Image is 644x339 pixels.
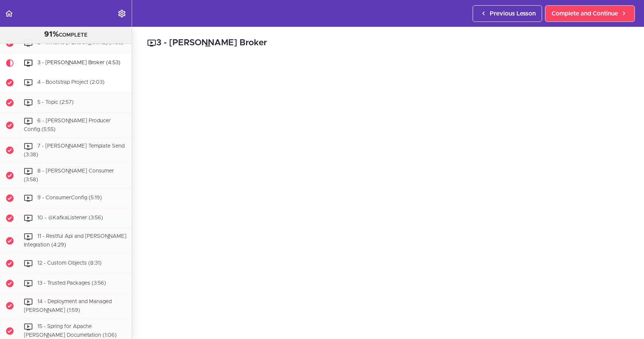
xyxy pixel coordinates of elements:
[24,118,111,132] span: 6 - [PERSON_NAME] Producer Config (5:55)
[24,324,117,338] span: 15 - Spring for Apache [PERSON_NAME] Documetation (1:06)
[117,9,126,18] svg: Settings Menu
[545,5,635,22] a: Complete and Continue
[5,9,14,18] svg: Back to course curriculum
[37,80,105,85] span: 4 - Bootstrap Project (2:03)
[24,299,112,313] span: 14 - Deployment and Managed [PERSON_NAME] (1:59)
[37,280,106,286] span: 13 - Trusted Packages (3:56)
[37,260,101,266] span: 12 - Custom Objects (8:31)
[552,9,618,18] span: Complete and Continue
[24,234,126,248] span: 11 - Restful Api and [PERSON_NAME] Integration (4:29)
[147,37,629,49] h2: 3 - [PERSON_NAME] Broker
[44,31,59,38] span: 91%
[37,100,74,105] span: 5 - Topic (2:57)
[37,215,103,220] span: 10 - @KafkaListener (3:56)
[147,61,629,332] iframe: Video Player
[490,9,536,18] span: Previous Lesson
[473,5,542,22] a: Previous Lesson
[37,60,120,65] span: 3 - [PERSON_NAME] Broker (4:53)
[24,169,114,183] span: 8 - [PERSON_NAME] Consumer (3:58)
[24,143,124,157] span: 7 - [PERSON_NAME] Template Send (3:38)
[9,30,122,40] div: COMPLETE
[37,195,102,200] span: 9 - ConsumerConfig (5:19)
